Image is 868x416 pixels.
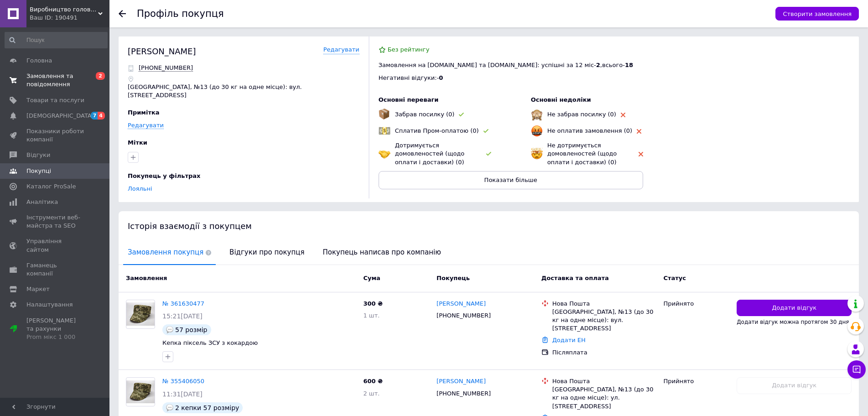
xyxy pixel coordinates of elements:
h1: Профіль покупця [137,8,224,19]
span: [PERSON_NAME] та рахунки [26,317,84,342]
div: Покупець у фільтрах [128,172,357,180]
span: Cума [363,275,380,281]
span: 7 [91,112,98,120]
div: Прийнято [663,300,729,308]
span: Замовлення покупця [123,241,216,264]
a: № 355406050 [162,378,204,385]
button: Показати більше [379,171,643,189]
span: Додати відгук можна протягом 30 дня [737,319,849,325]
span: 2 [96,72,105,80]
span: Маркет [26,285,50,293]
span: 57 розмір [175,326,208,333]
span: Негативні відгуки: - [379,74,439,81]
div: Prom мікс 1 000 [26,333,84,341]
div: Повернутися назад [119,10,126,17]
span: 0 [439,74,443,81]
img: rating-tag-type [621,113,625,117]
span: Примітка [128,109,160,116]
span: Без рейтингу [388,46,430,53]
span: Не оплатив замовлення (0) [547,127,632,134]
span: [DEMOGRAPHIC_DATA] [26,112,94,120]
span: 1 шт. [363,312,379,319]
span: Показники роботи компанії [26,127,84,144]
span: 2 шт. [363,390,379,397]
span: Покупці [26,167,51,175]
span: 11:31[DATE] [162,390,203,398]
div: Післяплата [552,348,656,357]
img: emoji [379,109,390,120]
div: [PHONE_NUMBER] [435,310,493,322]
span: Замовлення [126,275,167,281]
span: Каталог ProSale [26,182,76,191]
a: Лояльні [128,185,152,192]
span: 2 [596,62,600,68]
span: Доставка та оплата [541,275,609,281]
img: rating-tag-type [639,152,643,156]
span: Управління сайтом [26,237,84,254]
a: Фото товару [126,300,155,329]
img: rating-tag-type [459,113,464,117]
span: Дотримується домовленостей (щодо оплати і доставки) (0) [395,142,465,165]
a: Додати ЕН [552,337,586,343]
img: :speech_balloon: [166,404,173,411]
span: Головна [26,57,52,65]
span: Не забрав посилку (0) [547,111,616,118]
span: Відгуки про покупця [225,241,309,264]
a: [PERSON_NAME] [437,300,486,308]
span: Сплатив Пром-оплатою (0) [395,127,479,134]
span: Виробництво головних уборів VASTLINE [30,5,98,14]
img: Фото товару [126,380,155,404]
a: [PERSON_NAME] [437,377,486,386]
span: 2 кепки 57 розміру [175,404,239,411]
img: rating-tag-type [637,129,641,134]
span: Показати більше [484,177,537,183]
span: Забрав посилку (0) [395,111,455,118]
a: Редагувати [323,46,359,54]
span: Створити замовлення [783,10,852,17]
div: [GEOGRAPHIC_DATA], №13 (до 30 кг на одне місце): ул. [STREET_ADDRESS] [552,385,656,411]
div: [GEOGRAPHIC_DATA], №13 (до 30 кг на одне місце): вул. [STREET_ADDRESS] [552,308,656,333]
span: Мітки [128,139,147,146]
span: Статус [663,275,686,281]
span: Основні переваги [379,96,439,103]
span: Покупець [437,275,470,281]
span: Інструменти веб-майстра та SEO [26,213,84,230]
button: Створити замовлення [775,7,859,21]
span: Замовлення на [DOMAIN_NAME] та [DOMAIN_NAME]: успішні за 12 міс - , всього - [379,62,633,68]
span: Покупець написав про компанію [318,241,446,264]
img: emoji [379,125,390,137]
span: Товари та послуги [26,96,84,104]
img: emoji [379,148,390,160]
button: Додати відгук [737,300,852,317]
a: Редагувати [128,122,164,129]
span: Замовлення та повідомлення [26,72,84,88]
p: [GEOGRAPHIC_DATA], №13 (до 30 кг на одне місце): вул. [STREET_ADDRESS] [128,83,359,99]
input: Пошук [5,32,108,48]
span: Основні недоліки [531,96,591,103]
div: Ваш ID: 190491 [30,14,109,22]
span: Налаштування [26,301,73,309]
span: Відправити SMS [139,64,193,72]
span: 15:21[DATE] [162,312,203,320]
img: emoji [531,148,543,160]
a: Фото товару [126,377,155,406]
span: Додати відгук [772,304,816,312]
span: 600 ₴ [363,378,383,385]
span: 4 [98,112,105,120]
span: Аналітика [26,198,58,206]
span: 300 ₴ [363,300,383,307]
div: Нова Пошта [552,300,656,308]
span: Гаманець компанії [26,261,84,278]
a: Кепка піксель ЗСУ з кокардою [162,339,258,346]
div: [PERSON_NAME] [128,46,196,57]
img: rating-tag-type [483,129,489,133]
div: Прийнято [663,377,729,385]
div: [PHONE_NUMBER] [435,388,493,400]
img: Фото товару [126,302,155,326]
img: :speech_balloon: [166,326,173,333]
img: emoji [531,125,543,137]
span: 18 [625,62,633,68]
div: Нова Пошта [552,377,656,385]
img: rating-tag-type [486,152,491,156]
